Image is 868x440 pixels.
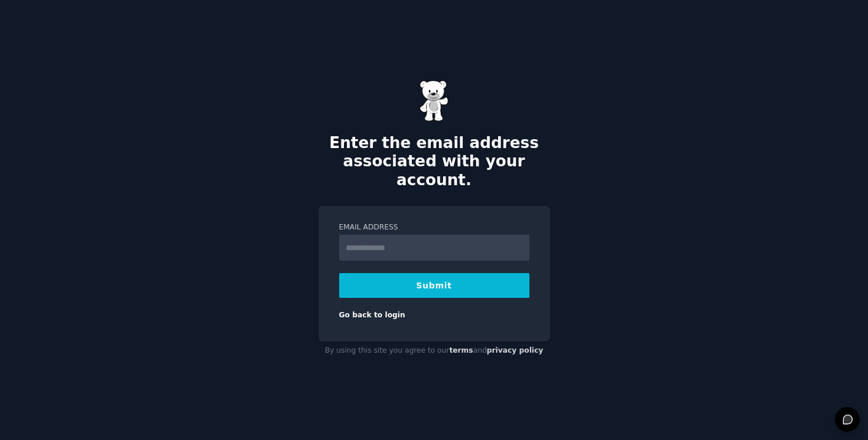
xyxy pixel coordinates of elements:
[318,342,550,360] div: By using this site you agree to our and
[420,80,449,122] img: Gummy Bear
[339,273,529,298] button: Submit
[339,222,529,233] label: Email Address
[339,311,405,319] a: Go back to login
[487,346,544,354] a: privacy policy
[449,346,473,354] a: terms
[318,134,550,190] h2: Enter the email address associated with your account.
